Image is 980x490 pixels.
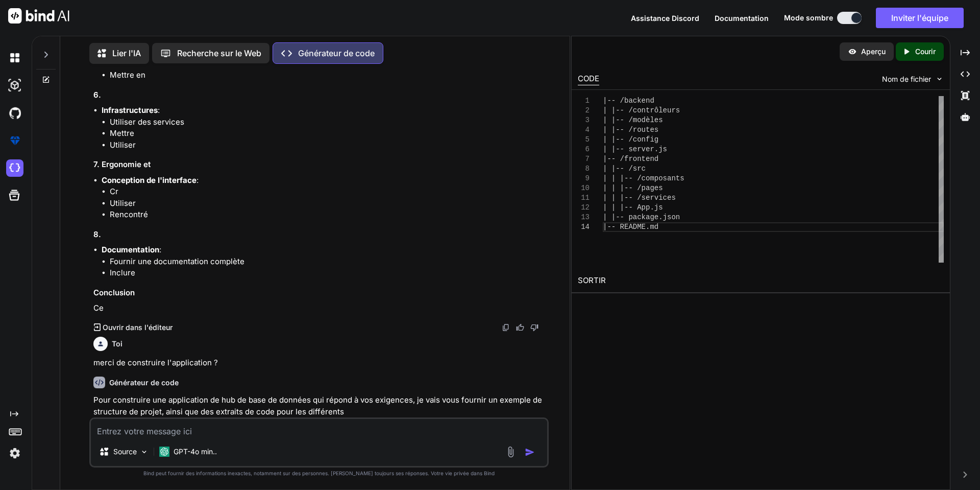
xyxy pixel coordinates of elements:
[102,105,158,115] font: Infrastructures
[631,14,699,22] font: Assistance Discord
[103,323,173,332] font: Ouvrir dans l'éditeur
[585,145,589,153] font: 6
[102,175,197,185] font: Conception de l'interface
[585,115,589,124] font: 3
[110,117,184,127] font: Utiliser des services
[581,222,590,230] font: 14
[530,323,538,332] img: aversion
[631,13,699,24] button: Assistance Discord
[6,77,23,94] img: darkAi-studio
[603,223,658,231] font: |-- README.md
[6,132,23,149] img: prime
[8,8,69,24] img: Lier l'IA
[113,447,137,456] font: Source
[93,288,135,297] font: Conclusion
[585,106,589,114] font: 2
[525,447,535,457] img: icône
[102,245,159,254] font: Documentation
[93,358,218,367] font: merci de construire l'application ?
[581,183,590,192] font: 10
[585,174,589,182] font: 9
[882,75,931,83] font: Nom de fichier
[581,203,590,211] font: 12
[298,48,375,58] font: Générateur de code
[158,105,160,115] font: :
[603,135,658,144] font: | |-- /config
[603,165,646,173] font: | |-- /src
[143,470,495,476] font: Bind peut fournir des informations inexactes, notamment sur des personnes. [PERSON_NAME] toujours...
[177,48,261,58] font: Recherche sur le Web
[159,245,161,254] font: :
[112,48,141,58] font: Lier l'IA
[6,159,23,177] img: cloudideIcon
[603,106,680,114] font: | |-- /contrôleurs
[110,128,134,138] font: Mettre
[585,96,589,104] font: 1
[581,193,590,201] font: 11
[915,47,936,56] font: Courir
[578,275,606,285] font: SORTIR
[935,75,944,83] img: chevron vers le bas
[585,135,589,143] font: 5
[603,155,658,163] font: |-- /frontend
[159,447,169,457] img: GPT-4o mini
[603,116,663,124] font: | |-- /modèles
[93,395,544,416] font: Pour construire une application de hub de base de données qui répond à vos exigences, je vais vou...
[603,97,654,105] font: |-- /backend
[891,13,948,23] font: Inviter l'équipe
[110,186,118,196] font: Cr
[93,90,101,100] font: 6.
[603,145,667,153] font: | |-- server.js
[174,447,217,456] font: GPT-4o min..
[861,47,886,56] font: Aperçu
[578,74,599,83] font: CODE
[6,49,23,66] img: darkChat
[603,184,663,192] font: | | |-- /pages
[93,159,151,169] font: 7. Ergonomie et
[603,213,680,221] font: | |-- package.json
[110,70,145,80] font: Mettre en
[140,448,149,456] img: Choisir des modèles
[516,323,524,332] img: comme
[784,13,833,22] font: Mode sombre
[603,203,663,212] font: | | |-- App.js
[715,14,769,22] font: Documentation
[585,164,589,172] font: 8
[848,47,857,56] img: aperçu
[110,198,136,208] font: Utiliser
[109,378,179,387] font: Générateur de code
[585,125,589,133] font: 4
[502,323,510,332] img: copie
[110,268,135,277] font: Inclure
[6,445,23,462] img: paramètres
[603,126,658,134] font: | |-- /routes
[6,104,23,122] img: githubDark
[93,303,104,313] font: Ce
[110,140,136,150] font: Utiliser
[603,194,676,202] font: | | |-- /services
[112,339,122,348] font: Toi
[581,213,590,221] font: 13
[197,175,199,185] font: :
[585,154,589,162] font: 7
[603,174,684,182] font: | | |-- /composants
[110,256,244,266] font: Fournir une documentation complète
[876,8,964,28] button: Inviter l'équipe
[93,229,101,239] font: 8.
[110,209,148,219] font: Rencontré
[505,446,517,458] img: pièce jointe
[715,13,769,24] button: Documentation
